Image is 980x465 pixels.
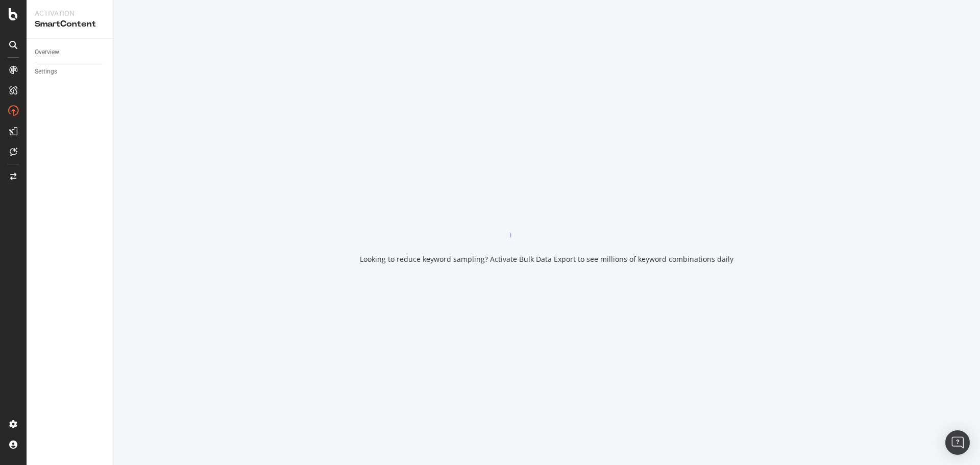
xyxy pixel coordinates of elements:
div: Looking to reduce keyword sampling? Activate Bulk Data Export to see millions of keyword combinat... [360,254,733,264]
div: Settings [35,66,57,77]
div: SmartContent [35,18,105,30]
div: Overview [35,47,59,58]
div: Activation [35,8,105,18]
div: Open Intercom Messenger [945,430,970,455]
a: Overview [35,47,106,58]
div: animation [510,201,583,238]
a: Settings [35,66,106,77]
